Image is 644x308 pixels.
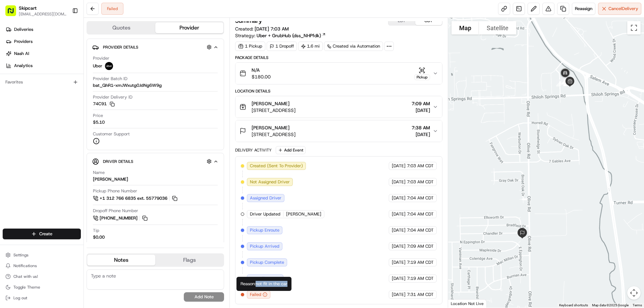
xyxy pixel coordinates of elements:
span: [DATE] [392,259,406,265]
span: 7:38 AM [412,124,430,131]
button: Reassign [572,3,595,15]
span: Nash AI [14,51,29,57]
span: $180.00 [252,73,271,80]
span: N/A [252,67,271,73]
div: Location Details [235,88,442,94]
a: [PHONE_NUMBER] [93,214,149,222]
a: Nash AI [3,48,84,59]
span: Map data ©2025 Google [592,303,629,307]
span: [STREET_ADDRESS] [252,107,296,114]
div: Pickup [414,74,430,80]
a: Terms (opens in new tab) [633,303,642,307]
span: Create [39,231,52,237]
span: Provider Delivery ID [93,94,132,100]
span: Not Assigned Driver [250,179,290,185]
div: 1.6 mi [298,42,323,51]
span: Toggle Theme [13,285,40,290]
span: [DATE] [412,107,430,114]
div: 5 [560,76,573,89]
button: [PERSON_NAME][STREET_ADDRESS]7:09 AM[DATE] [235,96,442,118]
span: Uber [93,63,102,69]
span: 7:03 AM CDT [407,179,434,185]
span: Created (Sent To Provider) [250,163,303,169]
span: Created: [235,25,289,32]
span: [DATE] [392,243,406,249]
button: Create [3,229,81,239]
span: Pylon [67,114,81,119]
button: Driver Details [92,156,218,167]
span: bat_QhR1-xmJWxutg0JdNg6W9g [93,82,162,88]
button: Toggle Theme [3,283,81,292]
button: Start new chat [114,66,122,74]
span: [DATE] [392,211,406,217]
span: 7:19 AM CDT [407,275,434,282]
span: Uber + GrubHub (dss_NHPfdk) [257,32,321,39]
span: Tip [93,228,99,234]
span: Dropoff Enroute [250,275,280,282]
span: [STREET_ADDRESS] [252,131,296,138]
button: Toggle fullscreen view [627,21,641,35]
button: Notes [87,255,155,265]
span: [DATE] [392,163,406,169]
input: Clear [17,43,111,50]
span: Cancel Delivery [608,6,638,12]
span: [DATE] [392,195,406,201]
button: Notifications [3,261,81,270]
button: Provider Details [92,42,218,53]
a: Analytics [3,60,84,71]
div: Reason: not fit in the car [236,277,291,291]
div: 3 [553,76,566,89]
img: Google [450,299,472,308]
button: N/A$180.00Pickup [235,63,442,84]
div: Package Details [235,55,442,60]
span: Pickup Arrived [250,243,279,249]
a: Created via Automation [324,42,383,51]
h3: Summary [235,18,262,24]
span: [DATE] [392,179,406,185]
span: 7:04 AM CDT [407,195,434,201]
button: Quotes [87,22,155,33]
span: Failed [250,292,261,298]
a: 📗Knowledge Base [4,95,54,107]
a: +1 312 766 6835 ext. 55779036 [93,195,178,202]
span: Provider Details [103,45,138,50]
div: 6 [561,76,574,89]
a: Open this area in Google Maps (opens a new window) [450,299,472,308]
span: Deliveries [14,26,33,33]
span: [DATE] 7:03 AM [255,26,289,32]
span: 7:09 AM [412,100,430,107]
span: 7:03 AM CDT [407,163,434,169]
div: Favorites [3,77,81,87]
span: Price [93,113,103,119]
button: Keyboard shortcuts [559,303,588,308]
div: 1 Dropoff [267,42,297,51]
a: Uber + GrubHub (dss_NHPfdk) [257,32,326,39]
span: 7:31 AM CDT [407,292,434,298]
button: [EMAIL_ADDRESS][DOMAIN_NAME] [19,11,67,17]
div: Location Not Live [448,299,487,308]
button: Skipcart [19,5,37,11]
button: Pickup [414,67,430,80]
span: 7:04 AM CDT [407,211,434,217]
div: 10 [559,74,572,87]
span: Reassign [575,6,592,12]
span: Assigned Driver [250,195,281,201]
span: Provider [93,55,109,61]
span: 7:19 AM CDT [407,259,434,265]
span: 7:04 AM CDT [407,227,434,233]
span: Customer Support [93,131,130,137]
span: Provider Batch ID [93,76,127,82]
span: +1 312 766 6835 ext. 55779036 [100,195,167,201]
div: Delivery Activity [235,147,272,153]
span: [DATE] [392,275,406,282]
div: Start new chat [23,64,110,71]
span: Providers [14,39,33,45]
span: Pickup Enroute [250,227,279,233]
button: Show satellite imagery [479,21,516,35]
img: Nash [7,7,20,20]
span: [DATE] [392,227,406,233]
button: 74C91 [93,101,115,107]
